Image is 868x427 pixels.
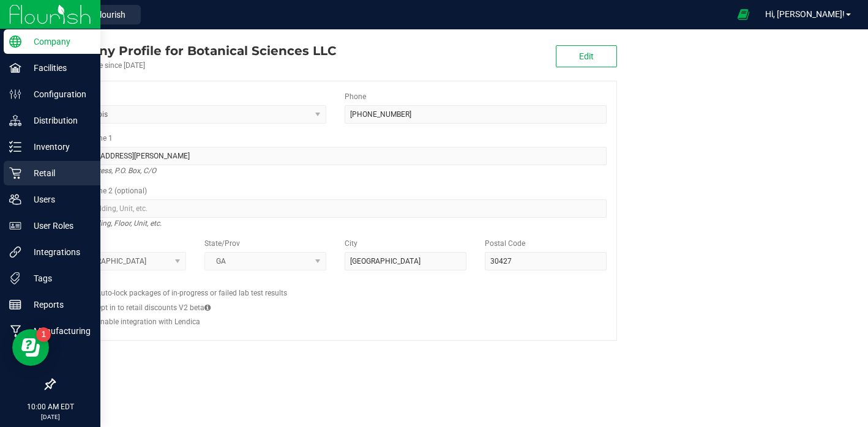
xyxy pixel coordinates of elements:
p: Facilities [21,61,95,75]
p: Tags [21,271,95,286]
label: Enable integration with Lendica [96,316,200,327]
label: Opt in to retail discounts V2 beta [96,302,211,313]
span: Open Ecommerce Menu [730,2,757,26]
p: Configuration [21,87,95,102]
span: Hi, [PERSON_NAME]! [765,9,845,19]
div: Account active since [DATE] [54,60,336,71]
label: Phone [345,91,366,102]
inline-svg: Tags [9,272,21,284]
inline-svg: User Roles [9,220,21,232]
iframe: Resource center [12,329,49,366]
p: Retail [21,166,95,180]
p: Integrations [21,245,95,259]
button: Edit [556,45,617,67]
inline-svg: Inventory [9,141,21,153]
input: (123) 456-7890 [345,105,607,124]
input: City [345,252,466,270]
p: Manufacturing [21,324,95,338]
p: Reports [21,297,95,312]
inline-svg: Reports [9,299,21,311]
input: Address [64,147,607,165]
p: Company [21,34,95,49]
inline-svg: Integrations [9,246,21,258]
i: Street address, P.O. Box, C/O [64,163,156,178]
label: City [345,238,357,249]
inline-svg: Configuration [9,88,21,100]
h2: Configs [64,280,607,288]
label: State/Prov [204,238,240,249]
p: Inventory [21,139,95,154]
inline-svg: Distribution [9,114,21,127]
p: User Roles [21,218,95,233]
label: Auto-lock packages of in-progress or failed lab test results [96,288,287,299]
input: Suite, Building, Unit, etc. [64,199,607,218]
inline-svg: Manufacturing [9,325,21,337]
p: Users [21,192,95,207]
label: Address Line 2 (optional) [64,185,147,196]
inline-svg: Facilities [9,62,21,74]
i: Suite, Building, Floor, Unit, etc. [64,216,162,231]
p: Distribution [21,113,95,128]
inline-svg: Retail [9,167,21,179]
div: Botanical Sciences LLC [54,42,336,60]
inline-svg: Company [9,35,21,48]
span: Edit [579,51,594,61]
input: Postal Code [485,252,607,270]
iframe: Resource center unread badge [36,327,51,342]
p: 10:00 AM EDT [6,401,95,412]
p: [DATE] [6,412,95,421]
label: Postal Code [485,238,525,249]
inline-svg: Users [9,193,21,206]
